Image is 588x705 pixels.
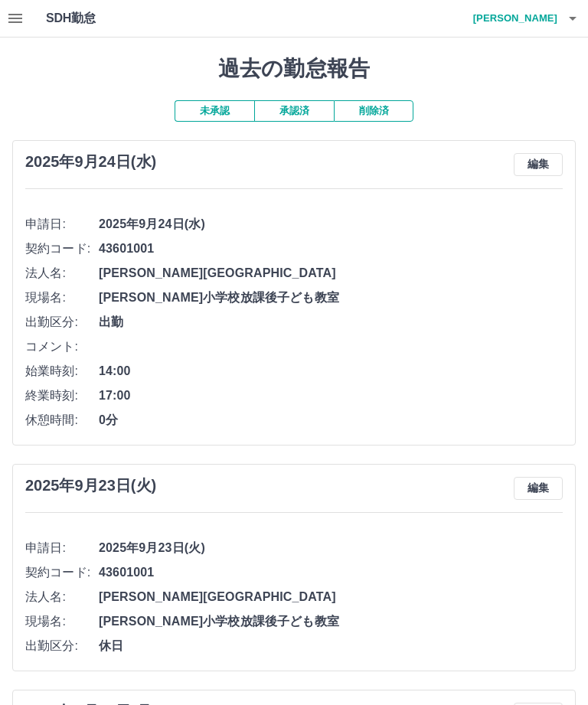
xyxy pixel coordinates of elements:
[99,289,563,307] span: [PERSON_NAME]小学校放課後子ども教室
[25,362,99,380] span: 始業時刻:
[25,387,99,405] span: 終業時刻:
[99,264,563,282] span: [PERSON_NAME][GEOGRAPHIC_DATA]
[99,215,563,233] span: 2025年9月24日(水)
[25,637,99,655] span: 出勤区分:
[514,153,563,176] button: 編集
[25,289,99,307] span: 現場名:
[25,338,99,356] span: コメント:
[99,612,563,631] span: [PERSON_NAME]小学校放課後子ども教室
[25,563,99,582] span: 契約コード:
[12,56,576,82] h1: 過去の勤怠報告
[99,240,563,258] span: 43601001
[99,588,563,606] span: [PERSON_NAME][GEOGRAPHIC_DATA]
[175,100,254,122] button: 未承認
[25,539,99,557] span: 申請日:
[254,100,334,122] button: 承認済
[99,637,563,655] span: 休日
[25,477,156,494] h3: 2025年9月23日(火)
[25,264,99,282] span: 法人名:
[99,313,563,331] span: 出勤
[99,539,563,557] span: 2025年9月23日(火)
[334,100,413,122] button: 削除済
[514,477,563,500] button: 編集
[25,411,99,429] span: 休憩時間:
[25,588,99,606] span: 法人名:
[99,411,563,429] span: 0分
[25,215,99,233] span: 申請日:
[25,612,99,631] span: 現場名:
[99,387,563,405] span: 17:00
[25,313,99,331] span: 出勤区分:
[99,563,563,582] span: 43601001
[25,153,156,171] h3: 2025年9月24日(水)
[99,362,563,380] span: 14:00
[25,240,99,258] span: 契約コード:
